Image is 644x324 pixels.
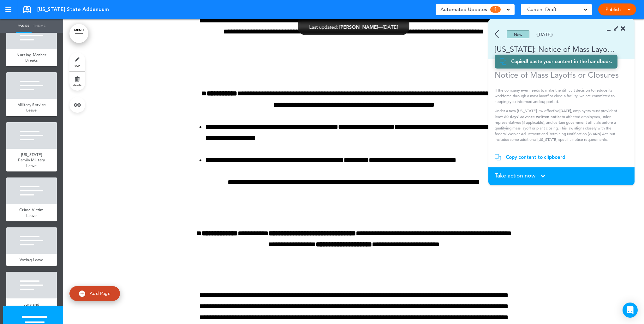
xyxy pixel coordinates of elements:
[16,52,46,63] span: Nursing Mother Breaks
[69,72,85,91] a: delete
[488,44,616,54] div: [US_STATE]: Notice of Mass Layoffs or Closures
[19,207,44,218] span: Crime Victim Leave
[495,30,499,38] img: back.svg
[17,102,46,113] span: Military Service Leave
[6,149,57,172] a: [US_STATE] Family Military Leave
[69,286,120,301] a: Add Page
[536,32,553,37] div: ([DATE])
[495,87,624,105] p: If the company ever needs to make the difficult decision to reduce its workforce through a mass l...
[500,58,506,65] img: copy.svg
[383,24,398,30] span: [DATE]
[19,302,44,313] span: Jury and Witness Duty
[69,52,85,71] a: style
[511,58,612,65] div: Copied! paste your content in the handbook.
[6,254,57,266] a: Voting Leave
[309,25,398,29] div: —
[32,19,47,33] a: Theme
[495,173,535,178] span: Take action now
[623,303,638,318] div: Open Intercom Messenger
[309,24,338,30] span: Last updated:
[69,24,88,43] a: MENU
[339,24,378,30] span: [PERSON_NAME]
[16,19,32,33] a: Pages
[495,146,624,153] h2: What is a "Mass Layoff"?
[6,99,57,116] a: Military Service Leave
[37,6,109,13] span: [US_STATE] State Addendum
[6,298,57,316] a: Jury and Witness Duty
[490,6,501,13] span: 1
[90,291,110,296] span: Add Page
[73,83,81,87] span: delete
[495,108,624,142] p: Under a new [US_STATE] law effective , employers must provide to affected employees, union repres...
[495,154,501,160] img: copy.svg
[6,204,57,221] a: Crime Victim Leave
[603,3,623,15] a: Publish
[507,30,529,38] div: New
[527,5,556,14] span: Current Draft
[506,154,565,160] div: Copy content to clipboard
[559,108,571,113] strong: [DATE]
[75,64,80,68] span: style
[440,5,487,14] span: Automated Updates
[20,257,44,262] span: Voting Leave
[18,152,45,168] span: [US_STATE] Family Military Leave
[495,70,624,80] h1: Notice of Mass Layoffs or Closures
[6,49,57,66] a: Nursing Mother Breaks
[79,291,85,297] img: add.svg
